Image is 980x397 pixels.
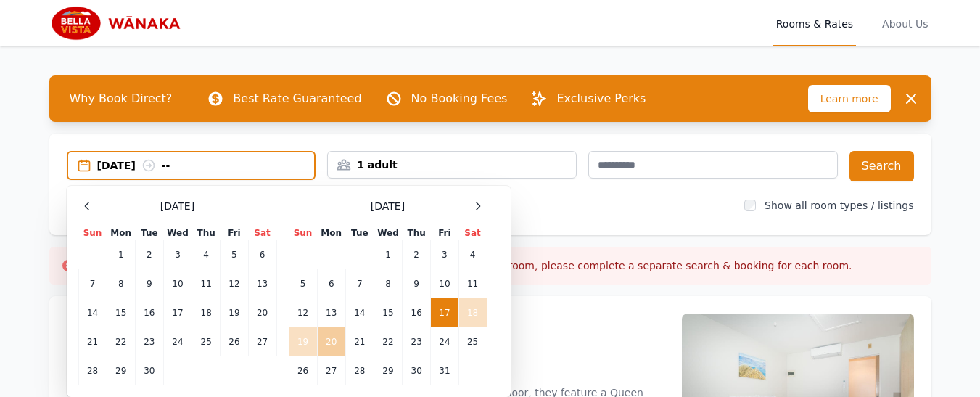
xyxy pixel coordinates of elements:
td: 4 [192,240,221,269]
button: Search [849,151,914,181]
td: 30 [135,356,163,385]
td: 14 [345,298,374,327]
td: 15 [374,298,402,327]
td: 3 [163,240,192,269]
td: 2 [403,240,431,269]
td: 5 [221,240,248,269]
img: Bella Vista Wanaka [49,6,189,41]
td: 24 [431,327,458,356]
th: Fri [221,226,248,240]
td: 31 [431,356,458,385]
td: 1 [374,240,402,269]
th: Wed [163,226,192,240]
td: 11 [458,269,487,298]
td: 18 [192,298,221,327]
td: 12 [289,298,317,327]
td: 9 [135,269,163,298]
td: 13 [317,298,345,327]
td: 6 [317,269,345,298]
label: Show all room types / listings [765,200,913,211]
td: 13 [248,269,276,298]
td: 23 [403,327,431,356]
td: 26 [289,356,317,385]
td: 17 [163,298,192,327]
td: 1 [107,240,135,269]
th: Tue [345,226,374,240]
td: 10 [431,269,458,298]
td: 17 [431,298,458,327]
td: 16 [403,298,431,327]
td: 19 [289,327,317,356]
td: 29 [374,356,402,385]
td: 14 [78,298,107,327]
td: 16 [135,298,163,327]
span: Learn more [808,85,891,112]
td: 5 [289,269,317,298]
th: Thu [403,226,431,240]
td: 2 [135,240,163,269]
th: Wed [374,226,402,240]
th: Mon [317,226,345,240]
span: Why Book Direct? [58,84,184,113]
span: [DATE] [371,199,405,213]
td: 8 [374,269,402,298]
td: 15 [107,298,135,327]
td: 27 [248,327,276,356]
td: 28 [78,356,107,385]
td: 20 [317,327,345,356]
td: 4 [458,240,487,269]
span: [DATE] [160,199,194,213]
td: 21 [345,327,374,356]
th: Tue [135,226,163,240]
td: 18 [458,298,487,327]
td: 12 [221,269,248,298]
p: Best Rate Guaranteed [233,90,361,107]
td: 21 [78,327,107,356]
td: 23 [135,327,163,356]
div: 1 adult [328,157,576,172]
th: Sat [248,226,276,240]
td: 30 [403,356,431,385]
td: 6 [248,240,276,269]
td: 7 [78,269,107,298]
td: 22 [374,327,402,356]
th: Mon [107,226,135,240]
p: No Booking Fees [411,90,508,107]
td: 3 [431,240,458,269]
td: 19 [221,298,248,327]
td: 20 [248,298,276,327]
td: 26 [221,327,248,356]
th: Thu [192,226,221,240]
td: 10 [163,269,192,298]
td: 28 [345,356,374,385]
th: Sun [289,226,317,240]
td: 29 [107,356,135,385]
th: Sat [458,226,487,240]
td: 24 [163,327,192,356]
td: 27 [317,356,345,385]
td: 22 [107,327,135,356]
div: [DATE] -- [97,158,315,173]
th: Sun [78,226,107,240]
td: 7 [345,269,374,298]
p: Exclusive Perks [556,90,646,107]
td: 25 [458,327,487,356]
th: Fri [431,226,458,240]
td: 9 [403,269,431,298]
td: 8 [107,269,135,298]
td: 11 [192,269,221,298]
td: 25 [192,327,221,356]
